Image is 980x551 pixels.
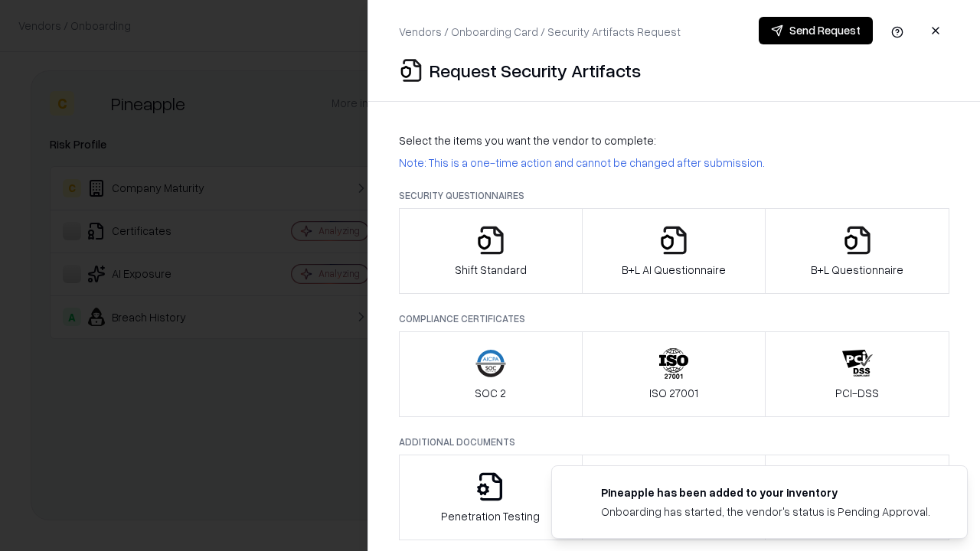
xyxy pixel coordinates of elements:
div: Pineapple has been added to your inventory [601,484,930,500]
p: SOC 2 [475,385,506,401]
button: ISO 27001 [582,331,766,417]
p: Vendors / Onboarding Card / Security Artifacts Request [399,24,681,40]
button: PCI-DSS [765,331,949,417]
p: Request Security Artifacts [430,58,641,83]
button: Data Processing Agreement [765,455,949,540]
img: pineappleenergy.com [570,484,589,503]
p: B+L AI Questionnaire [622,262,726,278]
p: Select the items you want the vendor to complete: [399,132,949,148]
button: B+L Questionnaire [765,208,949,294]
p: ISO 27001 [649,385,698,401]
button: Penetration Testing [399,455,583,540]
p: B+L Questionnaire [811,262,903,278]
button: Privacy Policy [582,455,766,540]
button: Send Request [759,17,873,44]
p: Additional Documents [399,435,949,448]
button: B+L AI Questionnaire [582,208,766,294]
button: Shift Standard [399,208,583,294]
p: Penetration Testing [441,508,540,524]
p: Note: This is a one-time action and cannot be changed after submission. [399,155,949,171]
div: Onboarding has started, the vendor's status is Pending Approval. [601,504,930,520]
button: SOC 2 [399,331,583,417]
p: PCI-DSS [835,385,879,401]
p: Security Questionnaires [399,189,949,202]
p: Compliance Certificates [399,312,949,325]
p: Shift Standard [455,262,527,278]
